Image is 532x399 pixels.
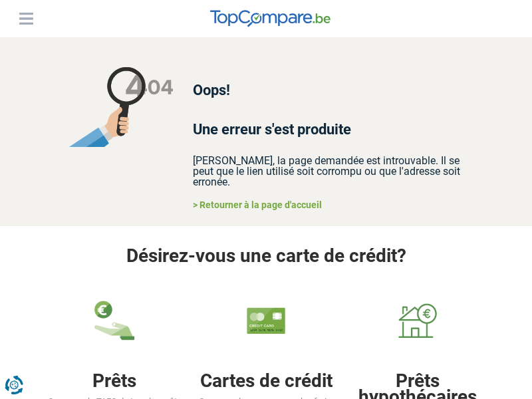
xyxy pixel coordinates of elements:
h3: Désirez-vous une carte de crédit? [27,246,505,267]
h2: Oops! Une erreur s'est produite [193,70,464,149]
img: magnifying glass not found [68,67,174,147]
button: Menu [16,9,36,29]
img: Prêts [94,301,134,340]
a: Cartes de crédit [200,370,332,392]
img: TopCompare [210,10,331,27]
a: Prêts [92,370,136,392]
img: Cartes de crédit [246,301,286,340]
h3: [PERSON_NAME], la page demandée est introuvable. Il se peut que le lien utilisé soit corrompu ou ... [193,156,464,188]
img: Prêts hypothécaires [398,301,438,340]
a: > Retourner à la page d'accueil [193,199,322,210]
